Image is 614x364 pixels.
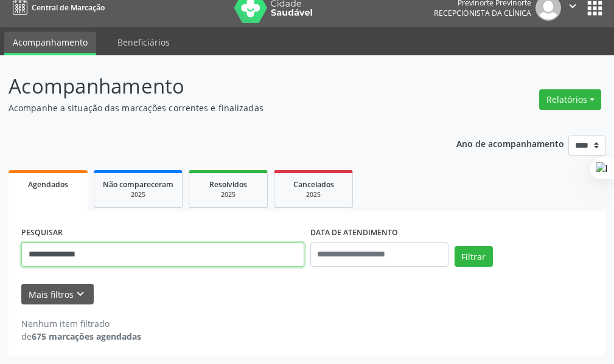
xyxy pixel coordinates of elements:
strong: 675 marcações agendadas [32,331,141,342]
div: de [21,330,141,343]
div: 2025 [103,190,173,199]
button: Relatórios [539,89,601,110]
span: Não compareceram [103,179,173,190]
div: 2025 [198,190,259,199]
a: Beneficiários [109,32,178,53]
div: Nenhum item filtrado [21,317,141,330]
label: DATA DE ATENDIMENTO [310,224,398,242]
button: Filtrar [455,246,493,267]
span: Recepcionista da clínica [434,8,531,18]
p: Ano de acompanhamento [456,136,564,151]
div: 2025 [283,190,344,199]
label: PESQUISAR [21,224,63,242]
p: Acompanhamento [9,71,427,101]
button: Mais filtroskeyboard_arrow_down [21,284,94,305]
span: Resolvidos [209,179,247,190]
span: Cancelados [293,179,334,190]
a: Acompanhamento [4,32,96,55]
span: Agendados [28,179,68,190]
p: Acompanhe a situação das marcações correntes e finalizadas [9,101,427,114]
span: Central de Marcação [32,2,105,13]
i: keyboard_arrow_down [74,287,87,301]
